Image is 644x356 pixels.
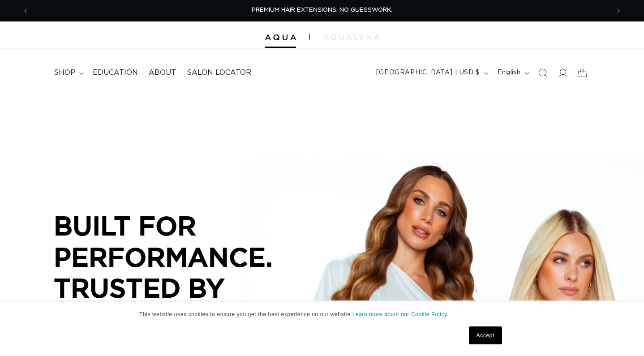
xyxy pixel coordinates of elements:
button: [GEOGRAPHIC_DATA] | USD $ [371,64,492,81]
span: [GEOGRAPHIC_DATA] | USD $ [376,68,480,77]
button: Previous announcement [16,2,35,19]
span: Salon Locator [187,68,251,77]
img: Aqua Hair Extensions [265,34,296,41]
a: Education [87,63,143,83]
a: Salon Locator [181,63,257,83]
span: PREMIUM HAIR EXTENSIONS. NO GUESSWORK. [252,7,392,13]
p: BUILT FOR PERFORMANCE. TRUSTED BY PROFESSIONALS. [54,210,322,335]
summary: Search [533,63,553,83]
summary: shop [48,63,87,83]
button: Next announcement [609,2,628,19]
img: aqualyna.com [323,34,379,40]
a: About [143,63,181,83]
a: Learn more about our Cookie Policy. [352,311,449,317]
button: English [492,64,533,81]
a: Accept [469,326,502,344]
span: English [498,68,521,77]
span: shop [54,68,75,77]
span: Education [93,68,138,77]
p: This website uses cookies to ensure you get the best experience on our website. [139,310,505,318]
span: About [149,68,176,77]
